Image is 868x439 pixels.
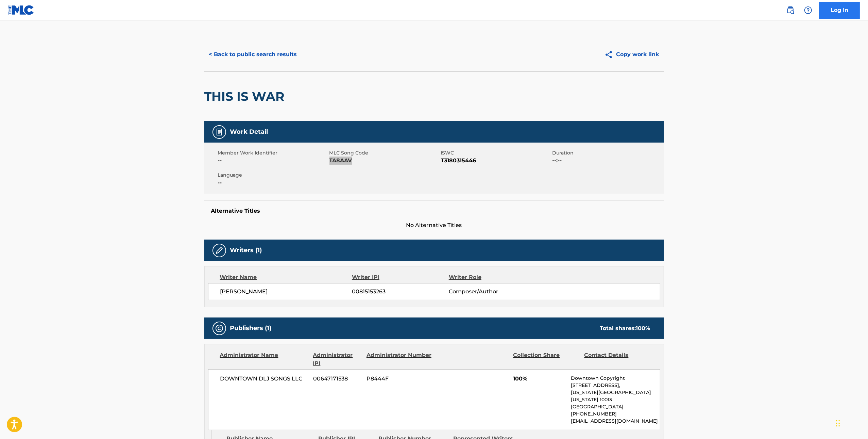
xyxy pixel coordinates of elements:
[584,351,650,368] div: Contact Details
[367,375,432,383] span: P8444F
[220,351,308,368] div: Administrator Name
[220,273,352,281] div: Writer Name
[571,403,660,410] p: [GEOGRAPHIC_DATA]
[218,157,328,165] span: --
[449,288,537,296] span: Composer/Author
[552,157,662,165] span: --:--
[230,324,272,332] h5: Publishers (1)
[449,273,537,281] div: Writer Role
[552,149,662,157] span: Duration
[571,375,660,382] p: Downtown Copyright
[230,246,262,254] h5: Writers (1)
[819,2,860,19] a: Log In
[215,128,223,136] img: Work Detail
[204,89,288,104] h2: THIS IS WAR
[204,46,302,63] button: < Back to public search results
[513,351,579,368] div: Collection Share
[220,288,352,296] span: [PERSON_NAME]
[218,172,328,179] span: Language
[8,5,34,15] img: MLC Logo
[215,246,223,255] img: Writers
[804,6,812,14] img: help
[571,410,660,418] p: [PHONE_NUMBER]
[215,324,223,332] img: Publishers
[571,382,660,389] p: [STREET_ADDRESS],
[204,221,664,229] span: No Alternative Titles
[801,3,815,17] div: Help
[600,324,650,332] div: Total shares:
[352,288,448,296] span: 00815153263
[571,389,660,403] p: [US_STATE][GEOGRAPHIC_DATA][US_STATE] 10013
[784,3,797,17] a: Public Search
[834,406,868,439] iframe: Chat Widget
[571,418,660,425] p: [EMAIL_ADDRESS][DOMAIN_NAME]
[600,46,664,63] button: Copy work link
[329,157,439,165] span: TA8AAV
[367,351,432,368] div: Administrator Number
[218,149,328,157] span: Member Work Identifier
[211,208,657,214] h5: Alternative Titles
[313,375,361,383] span: 00647171538
[636,325,650,331] span: 100 %
[352,273,449,281] div: Writer IPI
[441,157,551,165] span: T3180315446
[220,375,308,383] span: DOWNTOWN DLJ SONGS LLC
[836,413,840,434] div: Drag
[218,179,328,187] span: --
[441,149,551,157] span: ISWC
[230,128,268,136] h5: Work Detail
[329,149,439,157] span: MLC Song Code
[513,375,566,383] span: 100%
[313,351,361,368] div: Administrator IPI
[786,6,795,14] img: search
[605,50,616,59] img: Copy work link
